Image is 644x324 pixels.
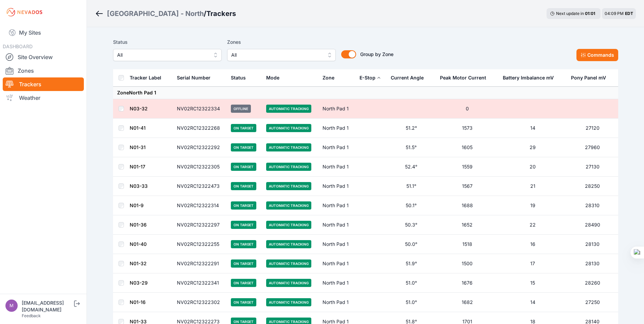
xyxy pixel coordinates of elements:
[436,119,499,138] td: 1573
[556,11,584,16] span: Next update in
[360,70,381,86] button: E-Stop
[231,182,256,190] span: On Target
[266,74,279,81] div: Mode
[173,254,227,273] td: NV02RC12322291
[436,157,499,177] td: 1559
[499,254,567,273] td: 17
[266,143,311,151] span: Automatic Tracking
[360,74,375,81] div: E-Stop
[585,11,597,16] div: 01 : 01
[173,157,227,177] td: NV02RC12322305
[571,70,611,86] button: Pony Panel mV
[266,163,311,171] span: Automatic Tracking
[266,105,311,113] span: Automatic Tracking
[318,235,356,254] td: North Pad 1
[130,70,167,86] button: Tracker Label
[266,279,311,287] span: Automatic Tracking
[130,260,147,266] a: N01-32
[130,299,146,305] a: N01-16
[576,49,618,61] button: Commands
[318,138,356,157] td: North Pad 1
[567,119,618,138] td: 27120
[231,259,256,268] span: On Target
[567,215,618,235] td: 28490
[387,177,436,196] td: 51.1°
[266,70,285,86] button: Mode
[436,99,499,119] td: 0
[177,74,210,81] div: Serial Number
[625,11,633,16] span: EDT
[387,235,436,254] td: 50.0°
[173,215,227,235] td: NV02RC12322297
[266,182,311,190] span: Automatic Tracking
[387,273,436,293] td: 51.0°
[436,235,499,254] td: 1518
[436,177,499,196] td: 1567
[318,177,356,196] td: North Pad 1
[323,74,334,81] div: Zone
[387,215,436,235] td: 50.3°
[499,235,567,254] td: 16
[318,293,356,312] td: North Pad 1
[22,313,41,318] a: Feedback
[318,215,356,235] td: North Pad 1
[173,196,227,215] td: NV02RC12322314
[5,7,43,18] img: Nevados
[173,138,227,157] td: NV02RC12322292
[231,298,256,306] span: On Target
[3,91,84,105] a: Weather
[3,43,33,49] span: DASHBOARD
[567,138,618,157] td: 27960
[567,293,618,312] td: 27250
[22,300,73,313] div: [EMAIL_ADDRESS][DOMAIN_NAME]
[323,70,340,86] button: Zone
[130,125,146,131] a: N01-41
[318,254,356,273] td: North Pad 1
[499,138,567,157] td: 29
[436,196,499,215] td: 1688
[173,177,227,196] td: NV02RC12322473
[503,70,559,86] button: Battery Imbalance mV
[318,157,356,177] td: North Pad 1
[318,196,356,215] td: North Pad 1
[173,119,227,138] td: NV02RC12322268
[117,51,208,59] span: All
[440,70,492,86] button: Peak Motor Current
[107,9,204,18] a: [GEOGRAPHIC_DATA] - North
[499,177,567,196] td: 21
[227,49,336,61] button: All
[231,163,256,171] span: On Target
[3,77,84,91] a: Trackers
[387,138,436,157] td: 51.5°
[231,279,256,287] span: On Target
[130,106,148,111] a: N03-32
[173,235,227,254] td: NV02RC12322255
[567,177,618,196] td: 28250
[130,183,148,189] a: N03-33
[499,215,567,235] td: 22
[113,87,618,99] td: Zone North Pad 1
[3,24,84,41] a: My Sites
[499,157,567,177] td: 20
[436,138,499,157] td: 1605
[227,38,336,46] label: Zones
[130,222,147,228] a: N01-36
[318,273,356,293] td: North Pad 1
[387,254,436,273] td: 51.9°
[503,74,554,81] div: Battery Imbalance mV
[266,240,311,248] span: Automatic Tracking
[113,49,222,61] button: All
[231,201,256,210] span: On Target
[360,51,393,57] span: Group by Zone
[391,74,424,81] div: Current Angle
[266,259,311,268] span: Automatic Tracking
[173,99,227,119] td: NV02RC12322334
[130,202,144,208] a: N01-9
[231,143,256,151] span: On Target
[266,221,311,229] span: Automatic Tracking
[130,144,146,150] a: N01-31
[567,157,618,177] td: 27130
[95,5,236,22] nav: Breadcrumb
[436,273,499,293] td: 1676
